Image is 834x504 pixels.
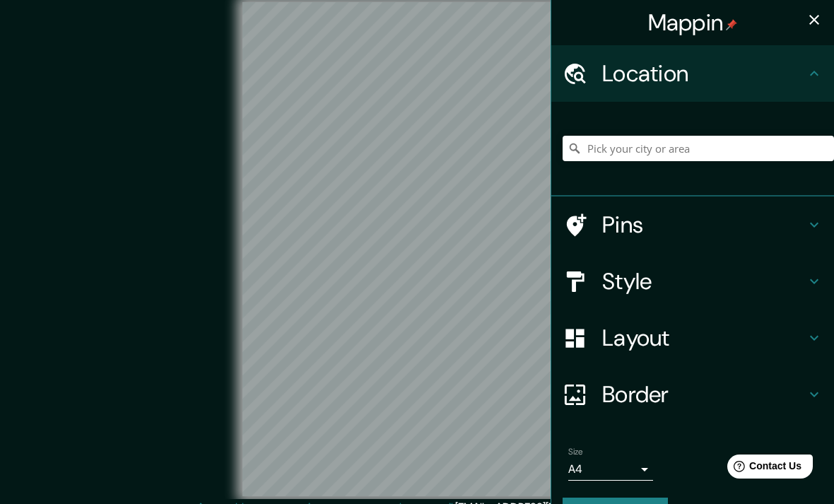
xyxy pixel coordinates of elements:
[602,324,806,352] h4: Layout
[551,366,834,423] div: Border
[726,19,737,30] img: pin-icon.png
[551,45,834,102] div: Location
[648,8,738,37] h4: Mappin
[551,197,834,253] div: Pins
[568,446,583,458] label: Size
[602,380,806,409] h4: Border
[602,211,806,239] h4: Pins
[602,267,806,295] h4: Style
[242,2,592,496] canvas: Map
[551,253,834,310] div: Style
[708,449,818,488] iframe: Help widget launcher
[568,458,653,481] div: A4
[563,136,834,161] input: Pick your city or area
[602,59,806,88] h4: Location
[551,310,834,366] div: Layout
